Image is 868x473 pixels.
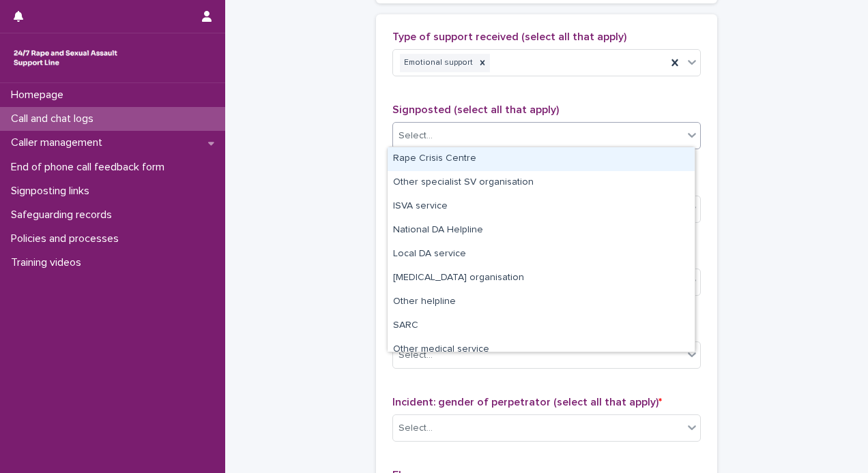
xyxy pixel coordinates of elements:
[399,129,433,143] div: Select...
[388,290,695,314] div: Other helpline
[388,243,695,266] div: Local DA service
[392,104,559,115] span: Signposted (select all that apply)
[388,266,695,290] div: Other counselling organisation
[392,31,626,42] span: Type of support received (select all that apply)
[5,89,74,102] p: Homepage
[5,161,175,174] p: End of phone call feedback form
[388,338,695,362] div: Other medical service
[5,112,104,125] p: Call and chat logs
[388,171,695,195] div: Other specialist SV organisation
[388,147,695,171] div: Rape Crisis Centre
[388,314,695,338] div: SARC
[5,256,92,269] p: Training videos
[392,397,662,408] span: Incident: gender of perpetrator (select all that apply)
[400,54,475,72] div: Emotional support
[388,219,695,243] div: National DA Helpline
[399,421,433,436] div: Select...
[11,44,120,72] img: rhQMoQhaT3yELyF149Cw
[399,348,433,363] div: Select...
[5,232,130,245] p: Policies and processes
[5,209,123,222] p: Safeguarding records
[5,185,100,198] p: Signposting links
[5,136,113,149] p: Caller management
[388,195,695,219] div: ISVA service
